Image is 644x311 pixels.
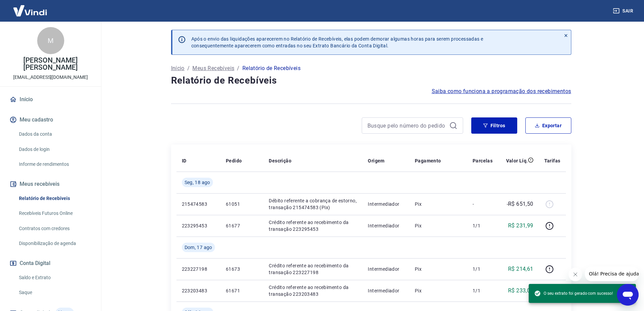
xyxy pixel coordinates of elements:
[242,64,301,72] p: Relatório de Recebíveis
[182,201,215,207] p: 215474583
[415,201,462,207] p: Pix
[192,64,234,72] a: Meus Recebíveis
[5,57,96,71] p: [PERSON_NAME] [PERSON_NAME]
[226,266,258,272] p: 61673
[185,244,212,251] span: Dom, 17 ago
[16,206,93,220] a: Recebíveis Futuros Online
[187,64,190,72] p: /
[191,36,483,49] p: Após o envio das liquidações aparecerem no Relatório de Recebíveis, elas podem demorar algumas ho...
[16,222,93,236] a: Contratos com credores
[182,222,215,229] p: 223295453
[226,222,258,229] p: 61677
[16,142,93,156] a: Dados de login
[368,266,404,272] p: Intermediador
[269,262,357,276] p: Crédito referente ao recebimento da transação 223227198
[171,64,185,72] a: Início
[473,157,493,164] p: Parcelas
[473,287,493,294] p: 1/1
[508,222,533,230] p: R$ 231,99
[182,266,215,272] p: 223227198
[585,266,639,281] iframe: Mensagem da empresa
[525,117,571,134] button: Exportar
[544,157,560,164] p: Tarifas
[368,157,384,164] p: Origem
[16,286,93,299] a: Saque
[368,222,404,229] p: Intermediador
[534,290,613,297] span: O seu extrato foi gerado com sucesso!
[16,237,93,250] a: Disponibilização de agenda
[185,179,210,186] span: Seg, 18 ago
[171,74,571,87] h4: Relatório de Recebíveis
[16,127,93,141] a: Dados da conta
[8,112,93,127] button: Meu cadastro
[367,120,447,131] input: Busque pelo número do pedido
[13,74,88,81] p: [EMAIL_ADDRESS][DOMAIN_NAME]
[269,157,291,164] p: Descrição
[226,287,258,294] p: 61671
[269,284,357,297] p: Crédito referente ao recebimento da transação 223203483
[432,87,571,95] a: Saiba como funciona a programação dos recebimentos
[8,92,93,107] a: Início
[507,200,533,208] p: -R$ 651,50
[16,157,93,171] a: Informe de rendimentos
[415,222,462,229] p: Pix
[415,287,462,294] p: Pix
[269,197,357,211] p: Débito referente a cobrança de estorno, transação 215474583 (Pix)
[226,201,258,207] p: 61051
[368,201,404,207] p: Intermediador
[8,256,93,271] button: Conta Digital
[269,219,357,232] p: Crédito referente ao recebimento da transação 223295453
[473,266,493,272] p: 1/1
[226,157,242,164] p: Pedido
[8,177,93,192] button: Meus recebíveis
[182,157,187,164] p: ID
[8,0,52,21] img: Vindi
[508,287,533,295] p: R$ 233,03
[508,265,533,273] p: R$ 214,61
[182,287,215,294] p: 223203483
[368,287,404,294] p: Intermediador
[617,284,639,306] iframe: Botão para abrir a janela de mensagens
[4,5,57,10] span: Olá! Precisa de ajuda?
[473,222,493,229] p: 1/1
[471,117,517,134] button: Filtros
[16,192,93,205] a: Relatório de Recebíveis
[37,27,64,54] div: M
[415,157,441,164] p: Pagamento
[16,271,93,285] a: Saldo e Extrato
[473,201,493,207] p: -
[612,5,636,17] button: Sair
[415,266,462,272] p: Pix
[237,64,239,72] p: /
[506,157,528,164] p: Valor Líq.
[569,268,582,281] iframe: Fechar mensagem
